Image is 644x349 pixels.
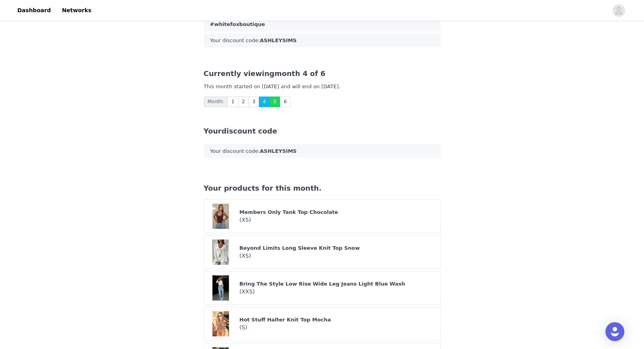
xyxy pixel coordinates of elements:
a: Networks [57,2,96,19]
span: S [242,324,245,330]
strong: ASHLEYSIMS [260,37,297,43]
div: Your discount code: [204,33,441,48]
a: 4 [259,97,270,107]
div: avatar [615,4,622,17]
a: 5 [269,97,280,107]
span: This month started on [DATE] and will end on [DATE]. [204,84,340,89]
strong: ASHLEYSIMS [260,148,297,154]
div: Beyond Limits Long Sleeve Knit Top Snow [240,244,436,252]
span: discount code [221,127,277,135]
a: 2 [238,97,249,107]
span: ( ) [240,288,255,295]
span: XXS [242,288,253,295]
span: ( ) [240,252,251,259]
div: Your [204,126,441,136]
a: Dashboard [13,2,55,19]
div: Your products for this month. [204,183,441,193]
span: ( ) [240,324,247,330]
div: Hot Stuff Halter Knit Top Mocha [240,316,436,324]
span: month 4 of 6 [204,69,326,78]
a: 1 [227,97,238,107]
div: Members Only Tank Top Chocolate [240,208,436,216]
div: Open Intercom Messenger [605,322,624,341]
span: XS [242,217,249,223]
div: Your discount code: [204,144,441,158]
a: 3 [248,97,259,107]
span: XS [242,252,249,259]
a: 6 [280,97,291,107]
span: Currently viewing [204,69,275,78]
div: Bring The Style Low Rise Wide Leg Jeans Light Blue Wash [240,280,436,288]
span: ( ) [240,217,251,223]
